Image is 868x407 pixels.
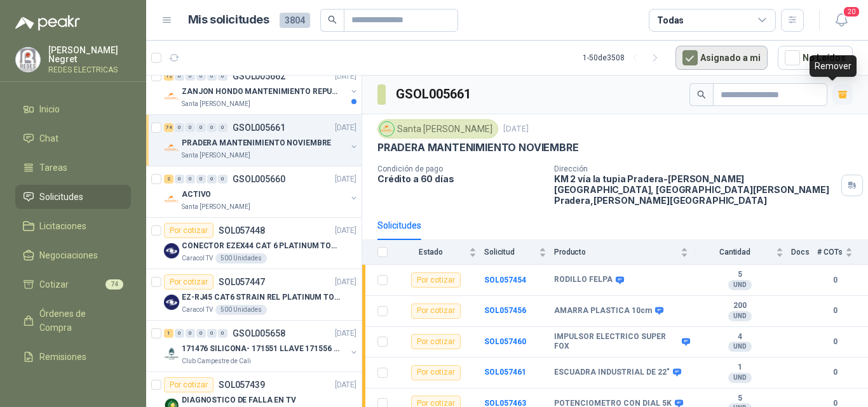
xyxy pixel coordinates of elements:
[335,173,356,185] p: [DATE]
[164,192,179,207] img: Company Logo
[675,46,768,70] button: Asignado a mi
[484,240,554,265] th: Solicitud
[182,137,331,149] p: PRADERA MANTENIMIENTO NOVIEMBRE
[484,248,536,257] span: Solicitud
[164,69,359,109] a: 12 0 0 0 0 0 GSOL005662[DATE] Company LogoZANJON HONDO MANTENIMIENTO REPUESTOSSanta [PERSON_NAME]
[218,123,227,132] div: 0
[657,13,684,27] div: Todas
[218,175,227,183] div: 0
[16,48,40,72] img: Company Logo
[164,175,173,183] div: 2
[164,346,179,361] img: Company Logo
[146,269,362,321] a: Por cotizarSOL057447[DATE] Company LogoEZ-RJ45 CAT6 STRAIN REL PLATINUM TOOLSCaracol TV500 Unidades
[335,225,356,237] p: [DATE]
[164,123,173,132] div: 74
[791,240,817,265] th: Docs
[728,311,752,321] div: UND
[207,175,217,183] div: 0
[146,218,362,269] a: Por cotizarSOL057448[DATE] Company LogoCONECTOR EZEX44 CAT 6 PLATINUM TOOLSCaracol TV500 Unidades
[583,48,665,68] div: 1 - 50 de 3508
[164,223,214,238] div: Por cotizar
[39,102,60,116] span: Inicio
[175,123,184,132] div: 0
[186,175,195,183] div: 0
[15,302,131,340] a: Órdenes de Compra
[335,70,356,83] p: [DATE]
[411,304,461,319] div: Por cotizar
[395,248,466,257] span: Estado
[218,72,227,81] div: 0
[196,123,206,132] div: 0
[335,379,356,391] p: [DATE]
[186,123,195,132] div: 0
[182,394,296,406] p: DIAGNOSTICO DE FALLA EN TV
[554,248,678,257] span: Producto
[39,131,58,145] span: Chat
[233,329,285,338] p: GSOL005658
[39,219,86,233] span: Licitaciones
[843,6,860,18] span: 20
[696,240,791,265] th: Cantidad
[39,350,86,364] span: Remisiones
[39,248,98,262] span: Negociaciones
[215,253,267,264] div: 500 Unidades
[484,337,526,346] a: SOL057460
[182,189,211,201] p: ACTIVO
[219,226,265,235] p: SOL057448
[218,329,227,338] div: 0
[15,214,131,238] a: Licitaciones
[164,120,359,161] a: 74 0 0 0 0 0 GSOL005661[DATE] Company LogoPRADERA MANTENIMIENTO NOVIEMBRESanta [PERSON_NAME]
[554,240,696,265] th: Producto
[219,277,265,286] p: SOL057447
[817,248,843,257] span: # COTs
[554,173,836,206] p: KM 2 vía la tupia Pradera-[PERSON_NAME][GEOGRAPHIC_DATA], [GEOGRAPHIC_DATA][PERSON_NAME] Pradera ...
[175,72,184,81] div: 0
[164,243,179,258] img: Company Logo
[817,305,853,317] b: 0
[554,332,679,352] b: IMPULSOR ELECTRICO SUPER FOX
[164,72,173,81] div: 12
[105,279,123,290] span: 74
[484,276,526,284] a: SOL057454
[377,164,544,173] p: Condición de pago
[728,373,752,383] div: UND
[484,368,526,377] b: SOL057461
[164,89,179,104] img: Company Logo
[377,218,421,232] div: Solicitudes
[15,272,131,297] a: Cotizar74
[411,334,461,349] div: Por cotizar
[164,171,359,212] a: 2 0 0 0 0 0 GSOL005660[DATE] Company LogoACTIVOSanta [PERSON_NAME]
[377,141,578,154] p: PRADERA MANTENIMIENTO NOVIEMBRE
[15,243,131,267] a: Negociaciones
[182,305,213,315] p: Caracol TV
[207,72,217,81] div: 0
[411,365,461,380] div: Por cotizar
[484,306,526,315] b: SOL057456
[207,329,217,338] div: 0
[817,366,853,378] b: 0
[175,175,184,183] div: 0
[328,15,337,24] span: search
[503,123,529,135] p: [DATE]
[396,84,473,104] h3: GSOL005661
[817,274,853,286] b: 0
[554,368,670,378] b: ESCUADRA INDUSTRIAL DE 22"
[778,46,853,70] button: No Leídos
[554,306,652,316] b: AMARRA PLASTICA 10cm
[164,329,173,338] div: 1
[697,90,706,99] span: search
[817,336,853,348] b: 0
[196,329,206,338] div: 0
[280,13,310,28] span: 3804
[182,202,250,212] p: Santa [PERSON_NAME]
[164,295,179,310] img: Company Logo
[15,185,131,209] a: Solicitudes
[830,9,853,32] button: 20
[15,374,131,398] a: Configuración
[335,122,356,134] p: [DATE]
[377,173,544,184] p: Crédito a 60 días
[810,55,857,77] div: Remover
[411,272,461,288] div: Por cotizar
